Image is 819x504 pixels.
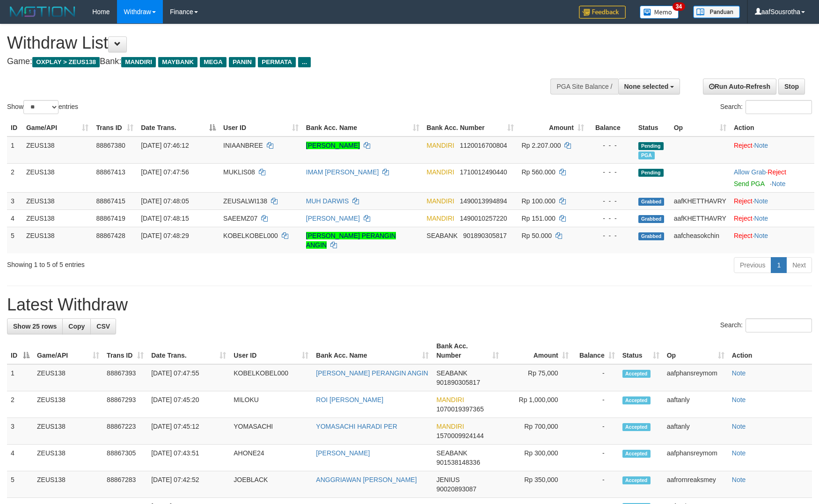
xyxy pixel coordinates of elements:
a: ROI [PERSON_NAME] [316,396,383,403]
div: - - - [592,214,631,223]
a: Note [754,197,768,205]
span: ... [298,57,311,67]
span: SEABANK [436,369,467,377]
span: JENIUS [436,476,460,483]
th: Action [730,119,814,137]
input: Search: [746,100,812,114]
td: ZEUS138 [22,209,92,227]
td: Rp 75,000 [503,364,572,391]
td: aaftanly [663,418,728,445]
img: Button%20Memo.svg [640,6,679,19]
a: Note [732,396,746,403]
img: MOTION_logo.png [7,5,78,19]
th: Op: activate to sort column ascending [663,338,728,364]
a: YOMASACHI HARADI PER [316,423,397,430]
span: 34 [673,2,685,11]
span: Copy 1490010257220 to clipboard [460,215,507,222]
span: MANDIRI [427,142,454,149]
span: Pending [638,169,664,177]
td: Rp 300,000 [503,445,572,471]
a: Note [732,369,746,377]
td: ZEUS138 [22,163,92,192]
td: 4 [7,445,33,471]
img: panduan.png [693,6,740,18]
th: User ID: activate to sort column ascending [230,338,312,364]
th: ID: activate to sort column descending [7,338,33,364]
a: Reject [734,142,753,149]
th: Trans ID: activate to sort column ascending [92,119,137,137]
td: - [572,471,619,498]
a: CSV [90,318,116,334]
a: Show 25 rows [7,318,63,334]
td: - [572,391,619,418]
a: Reject [768,168,786,176]
a: Next [786,257,812,273]
span: MANDIRI [427,215,454,222]
th: ID [7,119,22,137]
td: 5 [7,471,33,498]
h1: Withdraw List [7,34,537,52]
span: PANIN [229,57,256,67]
span: Accepted [622,396,651,404]
td: ZEUS138 [33,391,103,418]
span: Rp 560.000 [521,168,555,176]
span: OXPLAY > ZEUS138 [32,57,100,67]
th: Balance: activate to sort column ascending [572,338,619,364]
span: MUKLIS08 [223,168,255,176]
td: MILOKU [230,391,312,418]
div: Showing 1 to 5 of 5 entries [7,256,334,269]
span: PERMATA [258,57,296,67]
span: Rp 100.000 [521,197,555,205]
a: Reject [734,215,753,222]
td: aafphansreymom [663,364,728,391]
span: Copy 1570009924144 to clipboard [436,432,483,439]
span: Grabbed [638,198,665,206]
span: ZEUSALWI138 [223,197,267,205]
td: [DATE] 07:45:12 [147,418,230,445]
span: Copy 1120016700804 to clipboard [460,142,507,149]
a: Send PGA [734,180,764,187]
span: Accepted [622,370,651,378]
td: · [730,192,814,209]
h4: Game: Bank: [7,57,537,66]
td: KOBELKOBEL000 [230,364,312,391]
span: [DATE] 07:48:05 [141,197,189,205]
span: 88867413 [96,168,125,176]
input: Search: [746,318,812,332]
label: Search: [720,100,812,114]
label: Show entries [7,100,78,114]
a: MUH DARWIS [306,197,349,205]
td: aafrornreaksmey [663,471,728,498]
td: YOMASACHI [230,418,312,445]
td: - [572,418,619,445]
td: - [572,364,619,391]
span: 88867428 [96,232,125,239]
td: aaftanly [663,391,728,418]
td: ZEUS138 [33,445,103,471]
span: Rp 2.207.000 [521,142,561,149]
a: Stop [778,79,805,94]
a: Allow Grab [734,168,766,176]
td: · [730,209,814,227]
td: ZEUS138 [22,192,92,209]
span: MEGA [200,57,227,67]
td: 5 [7,227,22,253]
th: Bank Acc. Name: activate to sort column ascending [302,119,423,137]
td: ZEUS138 [33,364,103,391]
span: INIAANBREE [223,142,263,149]
th: User ID: activate to sort column ascending [219,119,302,137]
a: Note [732,449,746,457]
th: Balance [588,119,635,137]
td: 1 [7,137,22,164]
td: 2 [7,391,33,418]
td: Rp 350,000 [503,471,572,498]
div: - - - [592,167,631,177]
span: Marked by aaftanly [638,151,655,159]
span: 88867415 [96,197,125,205]
h1: Latest Withdraw [7,295,812,314]
span: Copy [68,323,85,330]
span: Copy 1710012490440 to clipboard [460,168,507,176]
th: Game/API: activate to sort column ascending [22,119,92,137]
td: aafphansreymom [663,445,728,471]
a: ANGGRIAWAN [PERSON_NAME] [316,476,417,483]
